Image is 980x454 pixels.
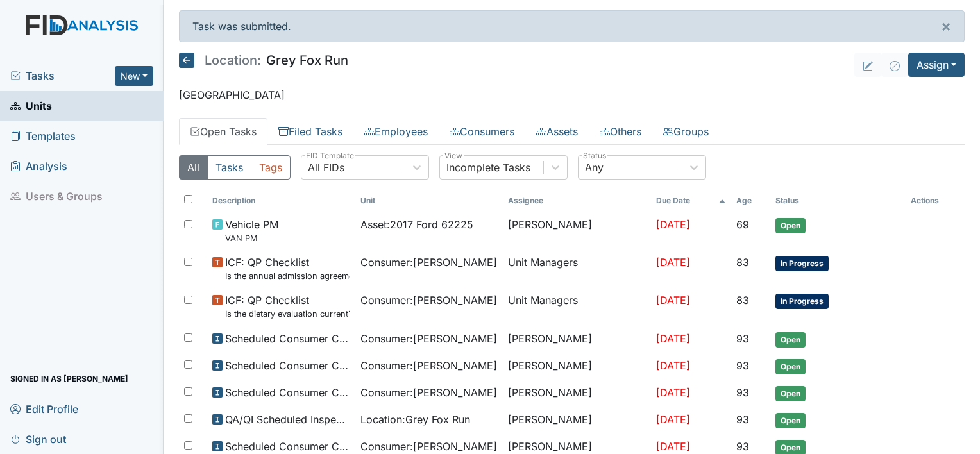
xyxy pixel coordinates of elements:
span: [DATE] [656,256,690,269]
span: Location : Grey Fox Run [360,412,470,427]
span: In Progress [775,256,829,271]
a: Filed Tasks [267,118,353,145]
span: [DATE] [656,359,690,372]
button: New [115,66,153,86]
span: Edit Profile [10,399,78,419]
th: Toggle SortBy [731,190,770,212]
div: Type filter [179,155,291,180]
span: [DATE] [656,332,690,345]
span: 93 [736,359,749,372]
input: Toggle All Rows Selected [184,195,192,203]
span: In Progress [775,294,829,309]
span: Open [775,386,806,401]
span: Units [10,96,52,116]
td: [PERSON_NAME] [503,326,651,353]
span: Open [775,413,806,428]
td: Unit Managers [503,287,651,325]
a: Tasks [10,68,115,83]
span: 93 [736,440,749,453]
th: Toggle SortBy [355,190,503,212]
span: Scheduled Consumer Chart Review [225,439,350,454]
small: VAN PM [225,232,278,244]
span: Asset : 2017 Ford 62225 [360,217,473,232]
a: Employees [353,118,439,145]
th: Toggle SortBy [207,190,355,212]
span: Consumer : [PERSON_NAME] [360,439,497,454]
small: Is the dietary evaluation current? (document the date in the comment section) [225,308,350,320]
span: Consumer : [PERSON_NAME] [360,292,497,308]
a: Open Tasks [179,118,267,145]
button: Tags [251,155,291,180]
button: Tasks [207,155,251,180]
span: [DATE] [656,218,690,231]
a: Others [589,118,652,145]
span: 93 [736,386,749,399]
th: Actions [906,190,965,212]
span: Analysis [10,156,67,176]
div: Task was submitted. [179,10,965,42]
span: ICF: QP Checklist Is the annual admission agreement current? (document the date in the comment se... [225,255,350,282]
span: Location: [205,54,261,67]
span: Consumer : [PERSON_NAME] [360,358,497,373]
span: 93 [736,332,749,345]
span: Scheduled Consumer Chart Review [225,331,350,346]
span: Templates [10,126,76,146]
button: All [179,155,208,180]
span: QA/QI Scheduled Inspection [225,412,350,427]
td: [PERSON_NAME] [503,407,651,433]
a: Assets [525,118,589,145]
span: Sign out [10,429,66,449]
span: 93 [736,413,749,426]
span: Open [775,332,806,348]
span: Consumer : [PERSON_NAME] [360,331,497,346]
th: Assignee [503,190,651,212]
span: 83 [736,256,749,269]
small: Is the annual admission agreement current? (document the date in the comment section) [225,270,350,282]
div: Incomplete Tasks [446,160,530,175]
th: Toggle SortBy [770,190,906,212]
span: 69 [736,218,749,231]
span: [DATE] [656,413,690,426]
span: Scheduled Consumer Chart Review [225,358,350,373]
button: Assign [908,53,965,77]
span: Vehicle PM VAN PM [225,217,278,244]
span: Scheduled Consumer Chart Review [225,385,350,400]
a: Groups [652,118,720,145]
th: Toggle SortBy [651,190,731,212]
span: [DATE] [656,440,690,453]
td: [PERSON_NAME] [503,353,651,380]
span: [DATE] [656,386,690,399]
span: Consumer : [PERSON_NAME] [360,385,497,400]
button: × [928,11,964,42]
td: [PERSON_NAME] [503,380,651,407]
span: ICF: QP Checklist Is the dietary evaluation current? (document the date in the comment section) [225,292,350,320]
span: [DATE] [656,294,690,307]
a: Consumers [439,118,525,145]
div: All FIDs [308,160,344,175]
span: Consumer : [PERSON_NAME] [360,255,497,270]
span: Open [775,218,806,233]
h5: Grey Fox Run [179,53,348,68]
span: × [941,17,951,35]
td: [PERSON_NAME] [503,212,651,249]
span: Open [775,359,806,374]
p: [GEOGRAPHIC_DATA] [179,87,965,103]
td: Unit Managers [503,249,651,287]
div: Any [585,160,604,175]
span: Signed in as [PERSON_NAME] [10,369,128,389]
span: 83 [736,294,749,307]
